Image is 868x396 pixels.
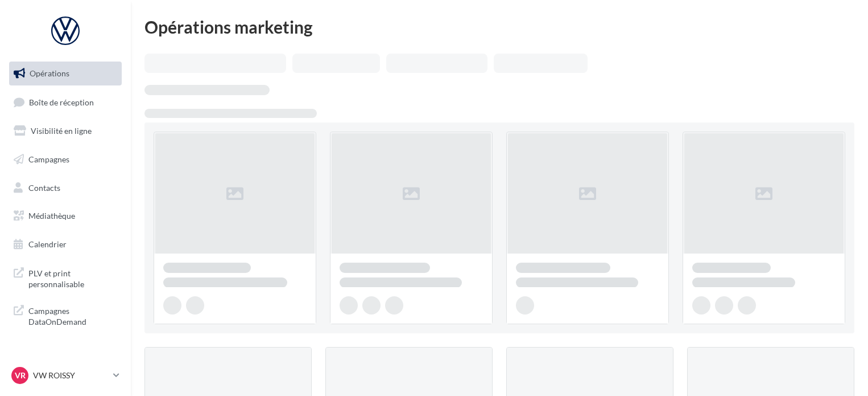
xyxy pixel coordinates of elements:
span: Médiathèque [28,211,75,221]
p: VW ROISSY [33,370,109,381]
div: Opérations marketing [144,18,854,35]
span: Calendrier [28,239,67,249]
span: VR [15,370,26,381]
a: VR VW ROISSY [9,365,122,386]
span: Visibilité en ligne [31,126,92,136]
span: Campagnes [28,154,69,164]
a: PLV et print personnalisable [7,261,124,295]
a: Campagnes DataOnDemand [7,299,124,332]
span: PLV et print personnalisable [28,266,117,290]
span: Boîte de réception [29,97,94,107]
a: Boîte de réception [7,90,124,115]
a: Contacts [7,176,124,200]
span: Opérations [30,68,69,78]
span: Campagnes DataOnDemand [28,303,117,328]
a: Médiathèque [7,204,124,228]
a: Opérations [7,62,124,85]
a: Calendrier [7,232,124,256]
a: Campagnes [7,148,124,172]
a: Visibilité en ligne [7,119,124,143]
span: Contacts [28,182,60,192]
